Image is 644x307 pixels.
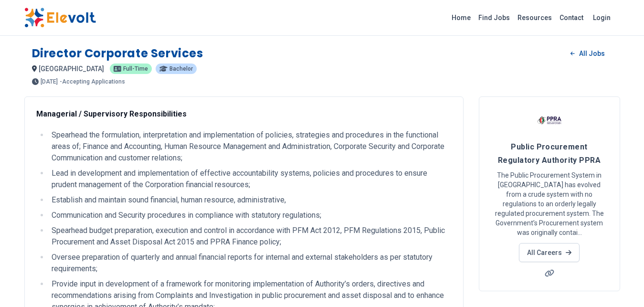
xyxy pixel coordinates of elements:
span: Bachelor [169,66,193,72]
a: All Careers [519,243,580,262]
span: Public Procurement Regulatory Authority PPRA [498,142,601,165]
strong: Managerial / Supervisory Responsibilities [36,109,187,118]
img: Public Procurement Regulatory Authority PPRA [538,108,561,132]
span: [DATE] [41,79,58,85]
li: Spearhead the formulation, interpretation and implementation of policies, strategies and procedur... [49,129,452,164]
img: Elevolt [24,8,96,28]
li: Communication and Security procedures in compliance with statutory regulations; [49,210,452,221]
span: [GEOGRAPHIC_DATA] [39,65,104,73]
p: The Public Procurement System in [GEOGRAPHIC_DATA] has evolved from a crude system with no regula... [491,170,608,237]
h1: Director Corporate Services [32,46,203,61]
span: Full-time [123,66,148,72]
li: Spearhead budget preparation, execution and control in accordance with PFM Act 2012, PFM Regulati... [49,225,452,248]
a: Login [587,8,616,27]
a: Contact [556,10,587,25]
li: Oversee preparation of quarterly and annual financial reports for internal and external stakehold... [49,252,452,275]
a: Home [448,10,475,25]
p: - Accepting Applications [60,79,125,85]
li: Lead in development and implementation of effective accountability systems, policies and procedur... [49,168,452,191]
a: Resources [514,10,556,25]
li: Establish and maintain sound financial, human resource, administrative, [49,194,452,206]
a: Find Jobs [475,10,514,25]
a: All Jobs [563,46,612,61]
